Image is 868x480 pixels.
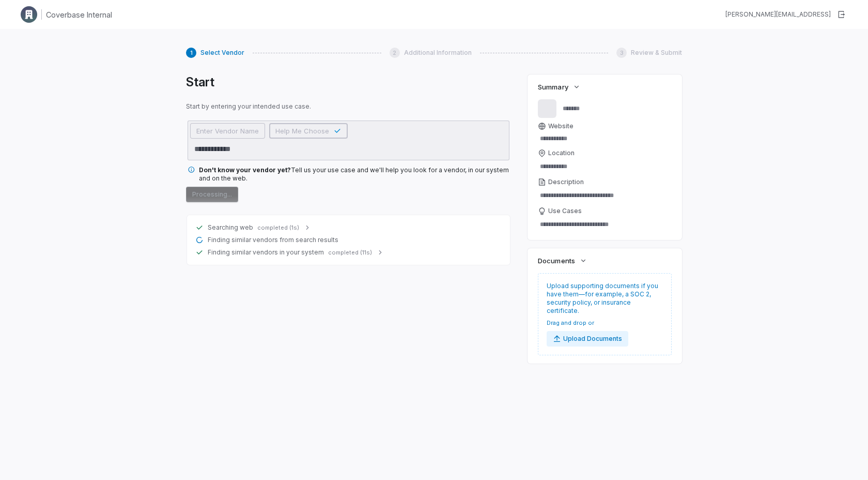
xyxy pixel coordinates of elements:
button: Summary [535,78,583,96]
input: Location [538,159,672,174]
span: Description [548,178,584,186]
button: Upload Documents [547,331,628,347]
span: Summary [538,82,568,92]
span: Searching web [208,223,253,232]
img: Clerk Logo [21,6,37,23]
span: Location [548,149,575,157]
textarea: Use Cases [538,217,672,232]
span: Additional Information [404,49,472,57]
div: 3 [616,48,627,58]
span: Select Vendor [200,49,244,57]
div: Upload supporting documents if you have them—for example, a SOC 2, security policy, or insurance ... [538,273,672,355]
span: Documents [538,256,575,265]
h1: Start [186,74,511,90]
span: Start by entering your intended use case. [186,102,511,111]
span: Don't know your vendor yet? [199,166,291,174]
span: Tell us your use case and we'll help you look for a vendor, in our system and on the web. [199,166,509,182]
input: Website [538,132,672,145]
span: completed (1s) [257,224,299,232]
span: Website [548,122,574,130]
div: 2 [390,48,400,58]
span: Use Cases [548,207,582,215]
span: completed (11s) [328,249,372,257]
div: [PERSON_NAME][EMAIL_ADDRESS] [725,10,831,19]
span: Drag and drop or [547,319,628,327]
textarea: Description [538,188,672,203]
h1: Coverbase Internal [46,9,112,20]
span: Finding similar vendors in your system [208,248,324,257]
button: Documents [535,251,590,270]
div: 1 [186,48,196,58]
span: Review & Submit [631,49,682,57]
span: Finding similar vendors from search results [208,236,338,244]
